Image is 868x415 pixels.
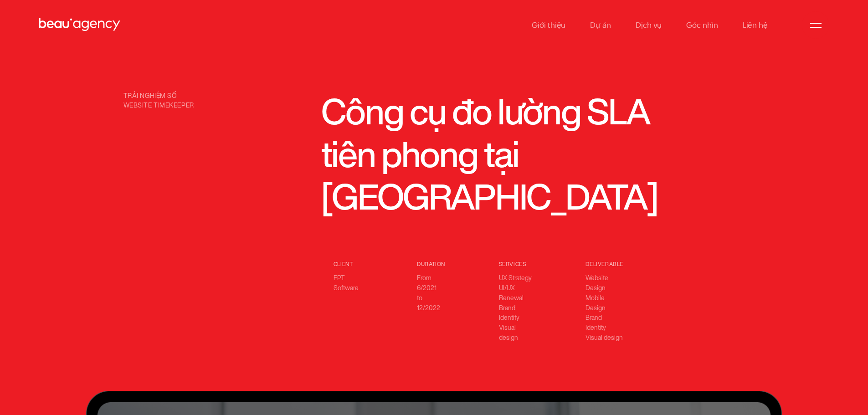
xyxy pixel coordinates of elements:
span: trải nghiệm số website timekeeper [123,91,232,110]
small: Client [334,260,364,269]
p: Website Design Mobile Design Brand Identity Visual design [586,260,623,343]
small: duration [417,260,445,269]
p: FPT Software [334,260,364,293]
p: UX Strategy UI/UX Renewal Brand Identity Visual design [499,260,533,343]
small: Services [499,260,533,269]
small: deliverable [586,260,623,269]
h1: Công cụ đo lường SLA tiên phong tại [GEOGRAPHIC_DATA] [321,91,664,219]
p: From 6/2021 to 12/2022 [417,260,445,313]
